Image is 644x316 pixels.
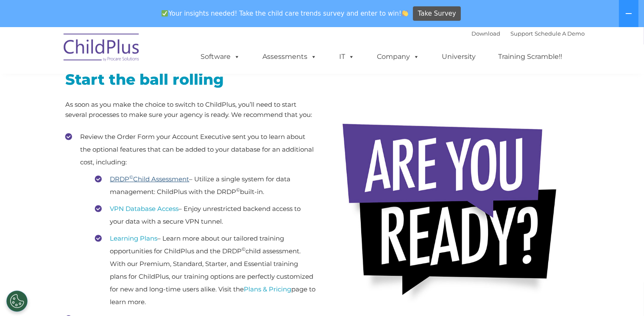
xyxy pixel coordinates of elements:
sup: © [130,174,134,180]
img: ChildPlus by Procare Solutions [59,28,144,70]
li: – Enjoy unrestricted backend access to your data with a secure VPN tunnel. [95,202,316,228]
a: Schedule A Demo [535,30,585,37]
font: | [472,30,585,37]
a: Download [472,30,501,37]
li: – Utilize a single system for data management: ChildPlus with the DRDP built-in. [95,173,316,198]
a: Training Scramble!! [490,48,571,65]
img: areyouready [335,112,572,313]
li: Review the Order Form your Account Executive sent you to learn about the optional features that c... [66,130,316,308]
a: Assessments [254,48,326,65]
a: Learning Plans [110,234,158,242]
button: Cookies Settings [6,291,28,312]
sup: © [237,187,240,193]
a: IT [331,48,363,65]
h2: Start the ball rolling [66,70,316,89]
a: VPN Database Access [110,205,179,213]
img: ✅ [162,10,168,17]
a: University [434,48,485,65]
span: Take Survey [418,6,456,21]
span: Your insights needed! Take the child care trends survey and enter to win! [158,6,412,22]
p: As soon as you make the choice to switch to ChildPlus, you’ll need to start several processes to ... [66,100,316,120]
sup: © [242,246,246,252]
a: Software [192,48,249,65]
a: DRDP©Child Assessment [110,175,190,183]
a: Take Survey [413,6,461,21]
li: – Learn more about our tailored training opportunities for ChildPlus and the DRDP child assessmen... [95,232,316,308]
a: Company [369,48,428,65]
img: 👏 [402,10,408,17]
a: Plans & Pricing [244,285,292,293]
a: Support [511,30,533,37]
